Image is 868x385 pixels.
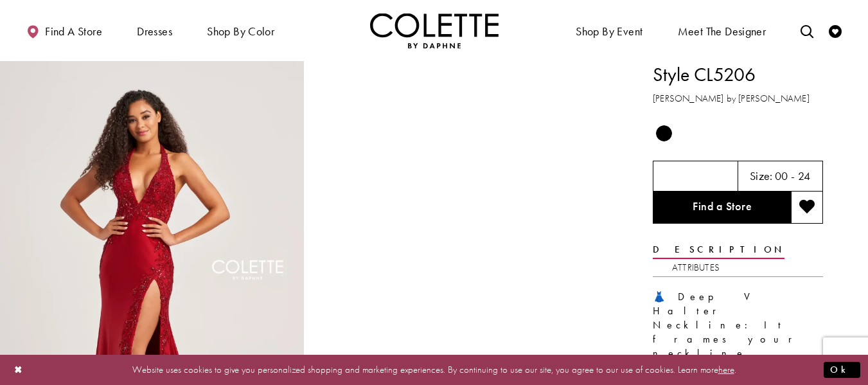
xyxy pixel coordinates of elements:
[750,168,773,183] span: Size:
[93,361,775,379] p: Website uses cookies to give you personalized shopping and marketing experiences. By continuing t...
[791,192,823,224] button: Add to wishlist
[8,359,30,381] button: Close Dialog
[653,91,823,106] h3: [PERSON_NAME] by [PERSON_NAME]
[653,61,823,88] h1: Style CL5206
[718,363,734,376] a: here
[653,192,791,224] a: Find a Store
[824,362,860,378] button: Submit Dialog
[672,258,720,277] a: Attributes
[653,240,784,259] a: Description
[775,170,811,183] h5: 00 - 24
[653,122,675,145] div: Black
[653,121,823,145] div: Product color controls state depends on size chosen
[310,61,614,213] video: Style CL5206 Colette by Daphne #1 autoplay loop mute video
